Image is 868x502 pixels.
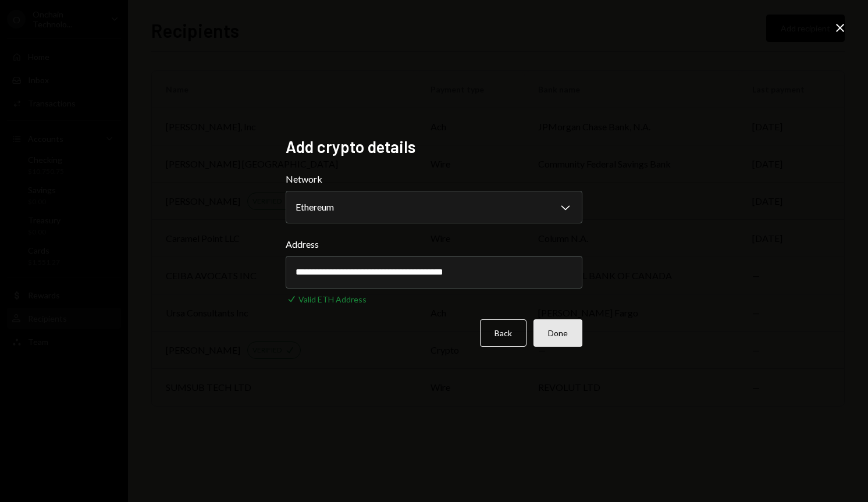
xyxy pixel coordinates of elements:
[286,172,582,186] label: Network
[480,319,527,347] button: Back
[533,319,582,347] button: Done
[286,237,582,251] label: Address
[286,136,582,158] h2: Add crypto details
[298,293,367,305] div: Valid ETH Address
[286,191,582,223] button: Network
